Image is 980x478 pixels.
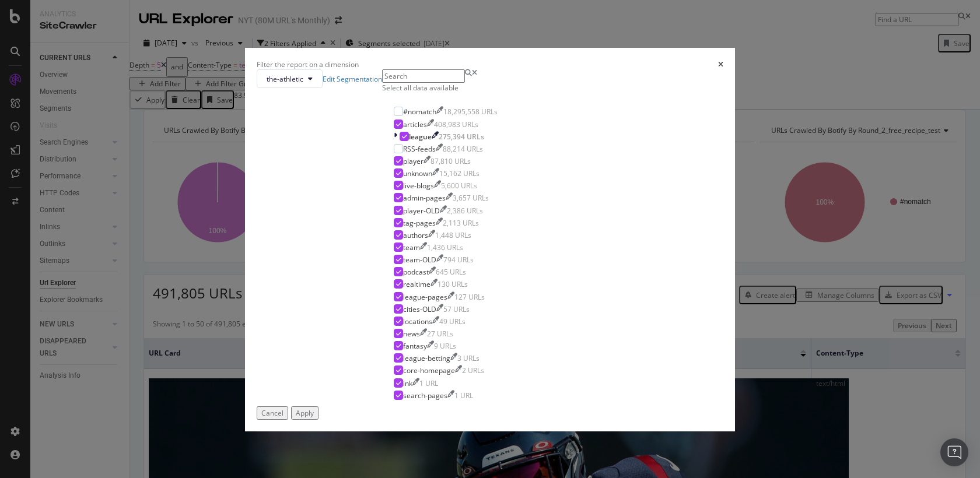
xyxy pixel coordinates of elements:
[257,59,359,69] div: Filter the report on a dimension
[403,279,430,289] div: realtime
[457,353,480,363] div: 3 URLs
[437,279,468,289] div: 130 URLs
[403,119,427,129] div: articles
[462,365,484,375] div: 2 URLs
[403,267,429,277] div: podcast
[403,242,420,252] div: team
[403,378,412,388] div: ink
[443,218,479,228] div: 2,113 URLs
[443,107,498,117] div: 18,295,558 URLs
[382,83,509,93] div: Select all data available
[403,304,436,314] div: cities-OLD
[403,218,436,228] div: tag-pages
[403,107,436,117] div: #nomatch
[296,408,314,418] div: Apply
[447,206,483,216] div: 2,386 URLs
[261,408,283,418] div: Cancel
[718,59,723,69] div: times
[443,144,483,154] div: 88,214 URLs
[403,230,428,240] div: authors
[430,156,471,166] div: 87,810 URLs
[403,341,427,351] div: fantasy
[403,292,447,302] div: league-pages
[403,329,420,339] div: news
[267,74,303,84] span: the-athletic
[403,168,432,178] div: unknown
[403,317,432,326] div: locations
[454,391,473,400] div: 1 URL
[427,329,453,339] div: 27 URLs
[439,168,480,178] div: 15,162 URLs
[382,69,465,83] input: Search
[245,48,735,431] div: modal
[441,181,477,191] div: 5,600 URLs
[436,267,466,277] div: 645 URLs
[409,132,432,142] div: league
[257,69,323,88] button: the-athletic
[419,378,438,388] div: 1 URL
[439,317,466,326] div: 49 URLs
[257,406,288,420] button: Cancel
[403,156,423,166] div: player
[403,391,447,400] div: search-pages
[403,193,446,203] div: admin-pages
[453,193,489,203] div: 3,657 URLs
[323,74,382,84] a: Edit Segmentation
[403,353,450,363] div: league-betting
[427,242,463,252] div: 1,436 URLs
[454,292,485,302] div: 127 URLs
[443,304,470,314] div: 57 URLs
[403,206,440,216] div: player-OLD
[940,438,968,466] div: Open Intercom Messenger
[403,181,434,191] div: live-blogs
[434,341,456,351] div: 9 URLs
[435,230,471,240] div: 1,448 URLs
[443,255,474,265] div: 794 URLs
[439,132,484,142] div: 275,394 URLs
[434,119,478,129] div: 408,983 URLs
[403,144,436,154] div: RSS-feeds
[403,365,455,375] div: core-homepage
[291,406,318,420] button: Apply
[403,255,436,265] div: team-OLD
